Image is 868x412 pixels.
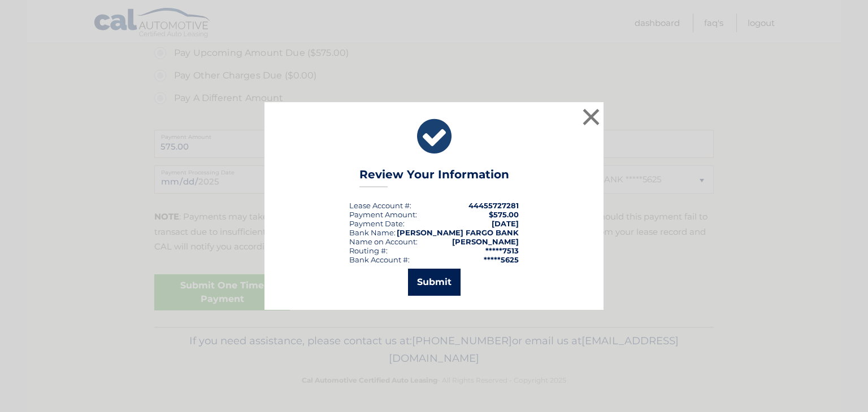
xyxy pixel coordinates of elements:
[452,237,519,246] strong: [PERSON_NAME]
[349,210,417,219] div: Payment Amount:
[349,201,411,210] div: Lease Account #:
[489,210,519,219] span: $575.00
[468,201,519,210] strong: 44455727281
[349,219,403,228] span: Payment Date
[397,228,519,237] strong: [PERSON_NAME] FARGO BANK
[349,228,396,237] div: Bank Name:
[349,255,410,264] div: Bank Account #:
[492,219,519,228] span: [DATE]
[580,106,602,128] button: ×
[349,246,388,255] div: Routing #:
[408,269,461,296] button: Submit
[349,237,418,246] div: Name on Account:
[349,219,405,228] div: :
[359,168,509,187] h3: Review Your Information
